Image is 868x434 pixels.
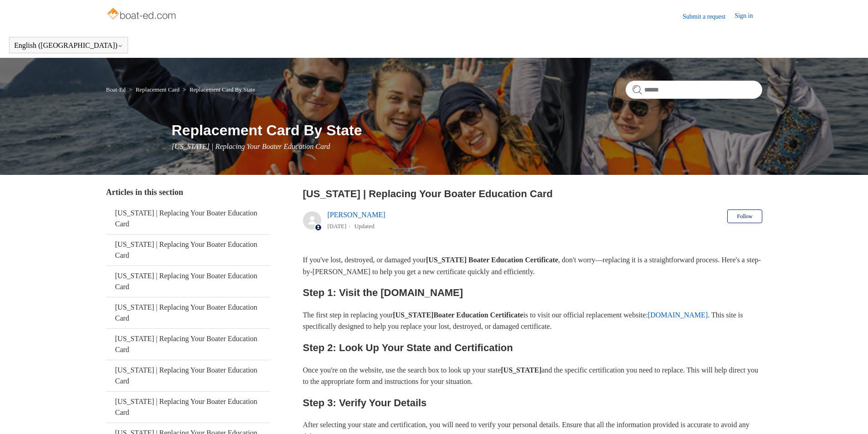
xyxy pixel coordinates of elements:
[106,297,270,328] a: [US_STATE] | Replacing Your Boater Education Card
[106,86,128,93] li: Boat-Ed
[303,340,762,356] h2: Step 2: Look Up Your State and Certification
[106,5,179,24] img: Boat-Ed Help Center home page
[303,254,762,277] p: If you've lost, destroyed, or damaged your , don't worry—replacing it is a straightforward proces...
[837,403,861,427] div: Live chat
[106,329,270,360] a: [US_STATE] | Replacing Your Boater Education Card
[354,223,375,230] li: Updated
[328,211,385,219] a: [PERSON_NAME]
[727,209,762,223] button: Follow Article
[181,86,255,93] li: Replacement Card By State
[303,186,762,201] h2: Maryland | Replacing Your Boater Education Card
[303,364,762,388] p: Once you're on the website, use the search box to look up your state and the specific certificati...
[106,235,270,266] a: [US_STATE] | Replacing Your Boater Education Card
[106,203,270,234] a: [US_STATE] | Replacing Your Boater Education Card
[303,395,762,411] h2: Step 3: Verify Your Details
[172,143,330,150] span: [US_STATE] | Replacing Your Boater Education Card
[14,41,123,50] button: English ([GEOGRAPHIC_DATA])
[106,392,270,423] a: [US_STATE] | Replacing Your Boater Education Card
[106,86,126,93] a: Boat-Ed
[328,223,347,230] time: 05/22/2024, 10:41
[303,285,762,301] h2: Step 1: Visit the [DOMAIN_NAME]
[303,309,762,332] p: The first step in replacing your is to visit our official replacement website: . This site is spe...
[172,119,762,141] h1: Replacement Card By State
[393,311,433,319] strong: [US_STATE]
[734,11,762,22] a: Sign in
[433,311,523,319] strong: Boater Education Certificate
[683,12,734,21] a: Submit a request
[106,266,270,297] a: [US_STATE] | Replacing Your Boater Education Card
[501,366,541,374] strong: [US_STATE]
[127,86,181,93] li: Replacement Card
[136,86,180,93] a: Replacement Card
[626,81,762,99] input: Search
[106,360,270,391] a: [US_STATE] | Replacing Your Boater Education Card
[106,188,183,197] span: Articles in this section
[426,256,558,264] strong: [US_STATE] Boater Education Certificate
[648,311,708,319] a: [DOMAIN_NAME]
[190,86,255,93] a: Replacement Card By State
